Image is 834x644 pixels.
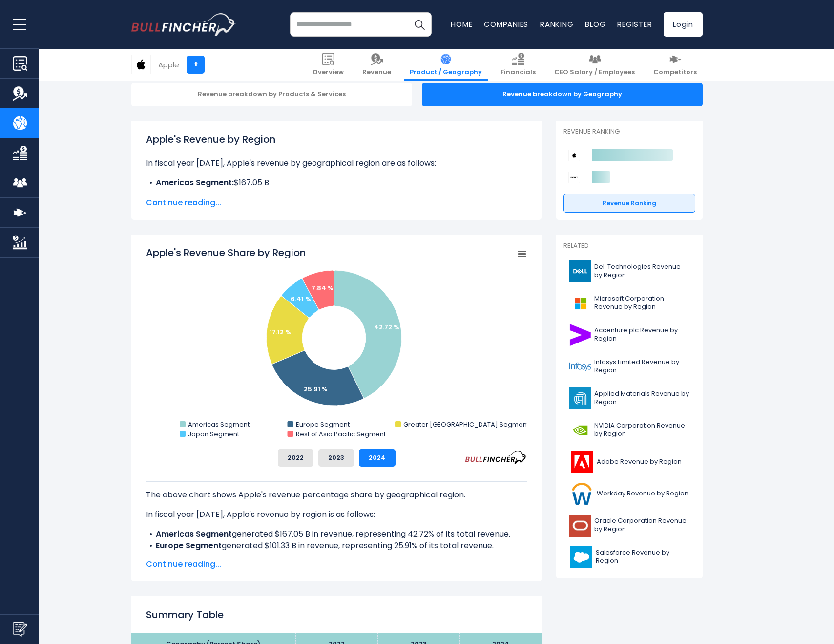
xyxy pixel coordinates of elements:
[563,385,695,412] a: Applied Materials Revenue by Region
[653,68,697,77] span: Competitors
[569,292,591,314] img: MSFT logo
[569,515,591,537] img: ORCL logo
[296,429,386,439] text: Rest of Asia Pacific Segment
[596,549,689,565] span: Salesforce Revenue by Region
[146,197,527,209] span: Continue reading...
[617,19,652,29] a: Register
[146,177,527,189] li: $167.05 B
[407,12,432,37] button: Search
[291,294,311,303] text: 6.41 %
[146,489,527,501] p: The above chart shows Apple's revenue percentage share by geographical region.
[495,49,542,81] a: Financials
[312,283,334,293] text: 7.84 %
[318,449,354,467] button: 2023
[569,419,591,441] img: NVDA logo
[131,13,236,36] img: bullfincher logo
[500,68,536,77] span: Financials
[374,322,399,332] text: 42.72 %
[131,13,236,36] a: Go to homepage
[187,56,205,74] a: +
[585,19,605,29] a: Blog
[563,449,695,475] a: Adobe Revenue by Region
[156,189,224,200] b: Europe Segment:
[597,458,682,466] span: Adobe Revenue by Region
[188,420,250,429] text: Americas Segment
[569,324,591,346] img: ACN logo
[146,607,527,622] h2: Summary Table
[451,19,472,29] a: Home
[362,68,391,77] span: Revenue
[146,132,527,147] h1: Apple's Revenue by Region
[594,390,689,407] span: Applied Materials Revenue by Region
[131,83,412,106] div: Revenue breakdown by Products & Services
[146,509,527,520] p: In fiscal year [DATE], Apple's revenue by region is as follows:
[146,157,527,169] p: In fiscal year [DATE], Apple's revenue by geographical region are as follows:
[594,422,689,438] span: NVIDIA Corporation Revenue by Region
[307,49,350,81] a: Overview
[158,59,179,70] div: Apple
[563,480,695,507] a: Workday Revenue by Region
[146,558,527,570] span: Continue reading...
[563,242,695,250] p: Related
[146,189,527,200] li: $101.33 B
[296,420,350,429] text: Europe Segment
[188,429,239,439] text: Japan Segment
[422,83,703,106] div: Revenue breakdown by Geography
[304,385,328,394] text: 25.91 %
[540,19,573,29] a: Ranking
[146,540,527,552] li: generated $101.33 B in revenue, representing 25.91% of its total revenue.
[356,49,397,81] a: Revenue
[270,327,291,337] text: 17.12 %
[594,358,689,375] span: Infosys Limited Revenue by Region
[313,68,344,77] span: Overview
[554,68,635,77] span: CEO Salary / Employees
[569,260,591,282] img: DELL logo
[156,177,234,188] b: Americas Segment:
[594,263,689,279] span: Dell Technologies Revenue by Region
[594,295,689,311] span: Microsoft Corporation Revenue by Region
[569,356,591,378] img: INFY logo
[410,68,482,77] span: Product / Geography
[278,449,313,467] button: 2022
[156,552,315,563] b: Greater [GEOGRAPHIC_DATA] Segment
[548,49,641,81] a: CEO Salary / Employees
[664,12,703,37] a: Login
[597,490,688,498] span: Workday Revenue by Region
[594,326,689,343] span: Accenture plc Revenue by Region
[563,258,695,285] a: Dell Technologies Revenue by Region
[146,528,527,540] li: generated $167.05 B in revenue, representing 42.72% of its total revenue.
[569,546,593,568] img: CRM logo
[156,540,222,551] b: Europe Segment
[156,528,232,539] b: Americas Segment
[568,172,580,183] img: Sony Group Corporation competitors logo
[146,246,527,441] svg: Apple's Revenue Share by Region
[563,194,695,213] a: Revenue Ranking
[403,420,529,429] text: Greater [GEOGRAPHIC_DATA] Segment
[146,552,527,575] li: generated $66.95 B in revenue, representing 17.12% of its total revenue.
[146,246,306,259] tspan: Apple's Revenue Share by Region
[484,19,528,29] a: Companies
[569,451,594,473] img: ADBE logo
[563,512,695,539] a: Oracle Corporation Revenue by Region
[359,449,396,467] button: 2024
[563,128,695,136] p: Revenue Ranking
[569,387,591,409] img: AMAT logo
[563,353,695,380] a: Infosys Limited Revenue by Region
[132,55,150,74] img: AAPL logo
[569,483,594,505] img: WDAY logo
[563,544,695,571] a: Salesforce Revenue by Region
[568,150,580,161] img: Apple competitors logo
[563,417,695,444] a: NVIDIA Corporation Revenue by Region
[647,49,703,81] a: Competitors
[563,322,695,348] a: Accenture plc Revenue by Region
[594,517,689,534] span: Oracle Corporation Revenue by Region
[404,49,488,81] a: Product / Geography
[563,290,695,317] a: Microsoft Corporation Revenue by Region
